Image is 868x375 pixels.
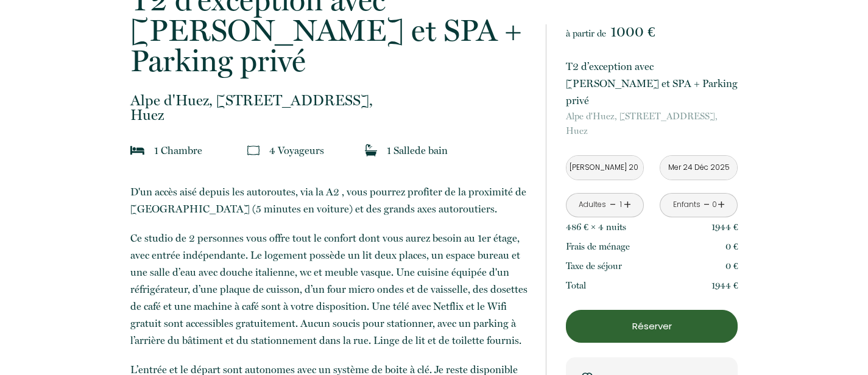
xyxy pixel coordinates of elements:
p: Réserver [570,319,733,334]
p: Frais de ménage [566,239,630,254]
div: 1 [618,199,624,211]
img: guests [247,144,259,156]
span: s [623,222,626,233]
a: - [704,195,710,214]
span: s [320,144,324,156]
p: Huez [130,93,530,122]
p: 1944 € [711,220,738,234]
div: Adultes [579,199,606,211]
p: T2 d’exception avec [PERSON_NAME] et SPA + Parking privé [566,58,738,109]
div: 0 [711,199,718,211]
p: 0 € [725,259,738,273]
p: D'un accès aisé depuis les autoroutes, via la A2 , vous pourrez profiter de la proximité de [GEOG... [130,183,530,217]
p: 0 € [725,239,738,254]
a: + [624,195,631,214]
p: 1944 € [711,278,738,293]
p: 1 Salle de bain [387,142,448,159]
p: 1 Chambre [154,142,202,159]
p: Huez [566,109,738,138]
div: Enfants [673,199,700,211]
button: Réserver [566,310,738,343]
span: Alpe d'Huez, [STREET_ADDRESS], [130,93,530,108]
span: à partir de [566,28,606,39]
input: Départ [660,156,737,180]
p: 486 € × 4 nuit [566,220,626,234]
input: Arrivée [566,156,643,180]
p: Ce studio de 2 personnes vous offre tout le confort dont vous aurez besoin au 1er étage, avec ent... [130,230,530,349]
p: 4 Voyageur [269,142,324,159]
a: - [610,195,616,214]
p: Total [566,278,586,293]
p: Taxe de séjour [566,259,622,273]
span: 1000 € [610,23,655,40]
a: + [718,195,725,214]
span: Alpe d'Huez, [STREET_ADDRESS], [566,109,738,124]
